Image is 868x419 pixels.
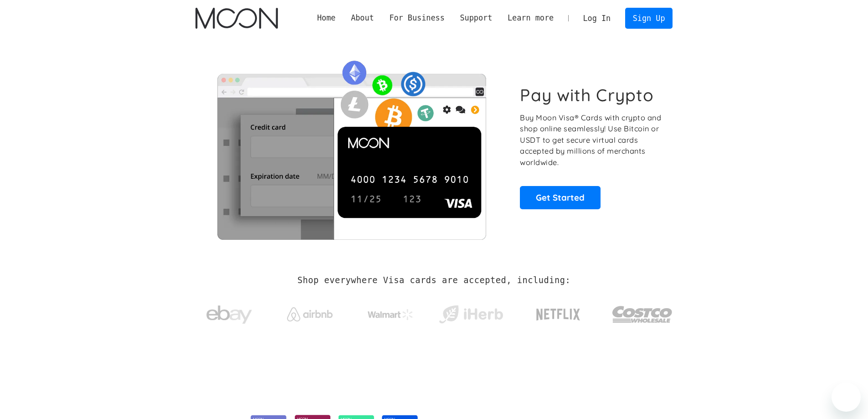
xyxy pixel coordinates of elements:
[612,288,673,336] a: Costco
[612,297,673,331] img: Costco
[195,8,278,29] img: Moon Logo
[520,112,663,168] p: Buy Moon Visa® Cards with crypto and shop online seamlessly! Use Bitcoin or USDT to get secure vi...
[287,307,333,321] img: Airbnb
[520,186,601,209] a: Get Started
[500,12,561,24] div: Learn more
[195,291,263,334] a: ebay
[437,294,505,331] a: iHerb
[508,12,554,24] div: Learn more
[389,12,444,24] div: For Business
[368,309,413,320] img: Walmart
[206,300,252,329] img: ebay
[195,54,508,239] img: Moon Cards let you spend your crypto anywhere Visa is accepted.
[298,275,570,285] h2: Shop everywhere Visa cards are accepted, including:
[382,12,452,24] div: For Business
[437,303,505,326] img: iHerb
[309,12,343,24] a: Home
[356,300,424,325] a: Walmart
[460,12,492,24] div: Support
[452,12,500,24] div: Support
[535,303,581,326] img: Netflix
[351,12,374,24] div: About
[575,8,618,28] a: Log In
[518,294,599,331] a: Netflix
[520,85,654,105] h1: Pay with Crypto
[343,12,381,24] div: About
[195,8,278,29] a: home
[832,383,861,412] iframe: Кнопка запуска окна обмена сообщениями
[276,298,344,326] a: Airbnb
[625,8,673,28] a: Sign Up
